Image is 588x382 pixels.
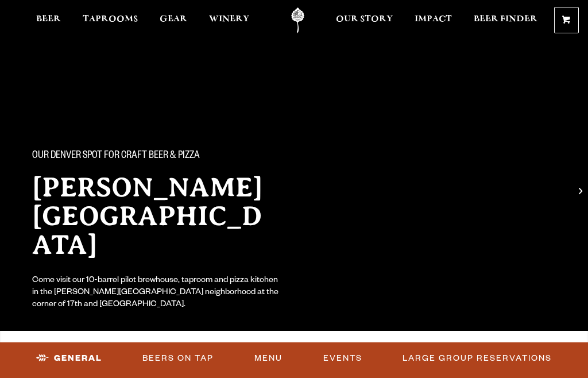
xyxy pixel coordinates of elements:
a: Our Story [328,7,400,33]
span: Beer Finder [474,14,537,24]
a: General [32,345,107,372]
span: Impact [415,14,452,24]
a: Impact [407,7,459,33]
span: Winery [209,14,249,24]
span: Our Story [336,14,393,24]
h2: [PERSON_NAME][GEOGRAPHIC_DATA] [32,173,280,259]
a: Large Group Reservations [398,345,556,372]
a: Winery [202,7,257,33]
a: Taprooms [75,7,145,33]
a: Beers On Tap [138,345,218,372]
a: Odell Home [276,7,319,33]
a: Menu [250,345,287,372]
a: Events [319,345,367,372]
div: Come visit our 10-barrel pilot brewhouse, taproom and pizza kitchen in the [PERSON_NAME][GEOGRAPH... [32,275,280,311]
span: Taprooms [83,14,138,24]
a: Gear [152,7,195,33]
span: Beer [36,14,61,24]
a: Beer [29,7,68,33]
span: Gear [160,14,187,24]
a: Beer Finder [466,7,545,33]
span: Our Denver spot for craft beer & pizza [32,149,200,164]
